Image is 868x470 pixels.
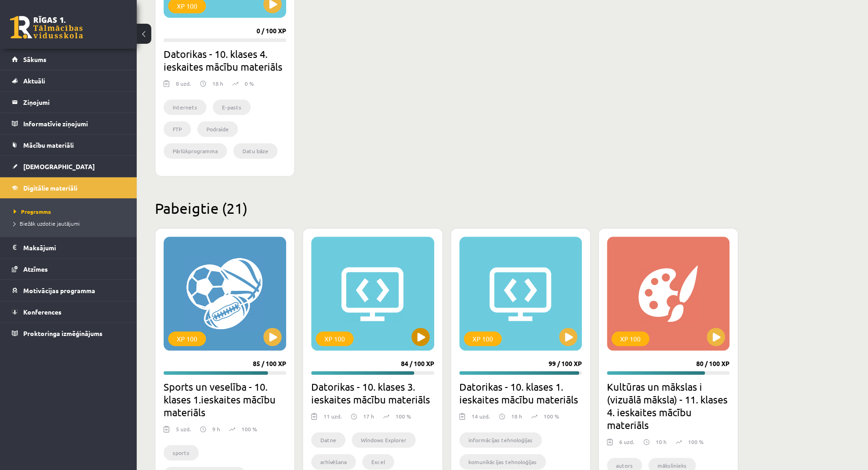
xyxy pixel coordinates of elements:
[12,134,125,155] a: Mācību materiāli
[23,141,74,149] span: Mācību materiāli
[472,412,490,426] div: 14 uzd.
[611,331,649,346] div: XP 100
[168,331,206,346] div: XP 100
[12,177,125,198] a: Digitālie materiāli
[23,237,125,258] legend: Maksājumi
[176,425,191,439] div: 5 uzd.
[23,92,125,113] legend: Ziņojumi
[23,286,95,294] span: Motivācijas programma
[12,156,125,177] a: [DEMOGRAPHIC_DATA]
[14,207,128,216] a: Programma
[197,121,238,137] li: Podraide
[23,77,45,85] span: Aktuāli
[311,454,356,470] li: arhivēšana
[352,432,416,448] li: Windows Explorer
[233,143,277,159] li: Datu bāze
[12,280,125,301] a: Motivācijas programma
[12,301,125,322] a: Konferences
[464,331,502,346] div: XP 100
[14,219,128,227] a: Biežāk uzdotie jautājumi
[23,113,125,134] legend: Informatīvie ziņojumi
[23,55,46,63] span: Sākums
[176,79,191,93] div: 8 uzd.
[544,412,559,420] p: 100 %
[155,199,738,217] h2: Pabeigtie (21)
[395,412,411,420] p: 100 %
[459,432,542,448] li: informācijas tehnoloģijas
[459,380,582,406] h2: Datorikas - 10. klases 1. ieskaites mācību materiāls
[23,329,103,337] span: Proktoringa izmēģinājums
[164,99,206,115] li: Internets
[459,454,546,470] li: komunikācijas tehnoloģijas
[241,425,257,433] p: 100 %
[12,113,125,134] a: Informatīvie ziņojumi
[23,184,77,192] span: Digitālie materiāli
[23,265,48,273] span: Atzīmes
[362,454,394,470] li: Excel
[212,425,220,433] p: 9 h
[12,323,125,344] a: Proktoringa izmēģinājums
[311,380,434,406] h2: Datorikas - 10. klases 3. ieskaites mācību materiāls
[12,92,125,113] a: Ziņojumi
[212,79,223,88] p: 18 h
[12,70,125,91] a: Aktuāli
[12,258,125,279] a: Atzīmes
[311,432,345,448] li: Datne
[656,438,667,446] p: 10 h
[245,79,254,88] p: 0 %
[213,99,251,115] li: E-pasts
[316,331,354,346] div: XP 100
[164,47,286,73] h2: Datorikas - 10. klases 4. ieskaites mācību materiāls
[607,380,729,431] h2: Kultūras un mākslas i (vizuālā māksla) - 11. klases 4. ieskaites mācību materiāls
[14,220,80,227] span: Biežāk uzdotie jautājumi
[14,208,51,215] span: Programma
[511,412,522,420] p: 18 h
[164,121,191,137] li: FTP
[12,49,125,70] a: Sākums
[12,237,125,258] a: Maksājumi
[23,162,95,170] span: [DEMOGRAPHIC_DATA]
[619,438,634,451] div: 6 uzd.
[164,445,199,460] li: sports
[164,143,227,159] li: Pārlūkprogramma
[10,16,83,39] a: Rīgas 1. Tālmācības vidusskola
[688,438,704,446] p: 100 %
[363,412,374,420] p: 17 h
[324,412,342,426] div: 11 uzd.
[164,380,286,418] h2: Sports un veselība - 10. klases 1.ieskaites mācību materiāls
[23,308,62,316] span: Konferences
